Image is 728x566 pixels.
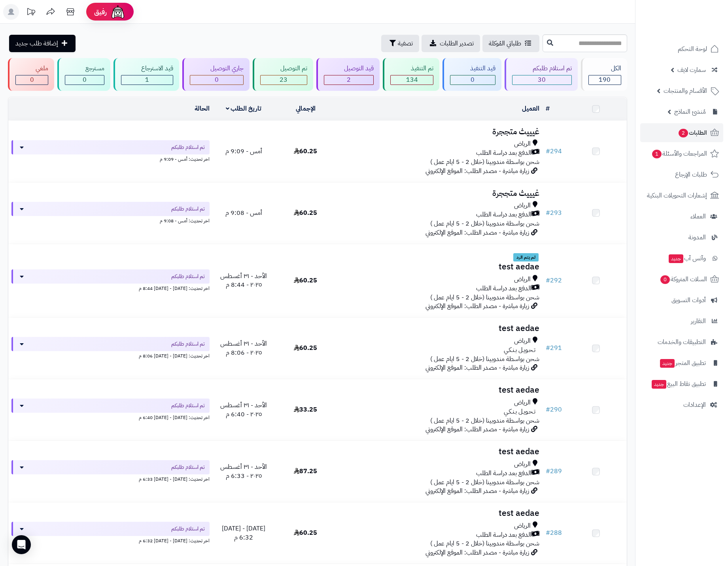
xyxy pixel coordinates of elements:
span: الدفع بعد دراسة الطلب [476,469,531,478]
a: تطبيق المتجرجديد [640,354,723,372]
a: أدوات التسويق [640,291,723,310]
span: شحن بواسطة مندوبينا (خلال 2 - 5 ايام عمل ) [430,354,539,364]
a: العملاء [640,207,723,226]
span: طلبات الإرجاع [675,169,707,180]
a: تم التنفيذ 134 [381,58,441,91]
span: زيارة مباشرة - مصدر الطلب: الموقع الإلكتروني [425,166,529,176]
a: #292 [546,276,562,285]
span: إضافة طلب جديد [15,39,58,48]
a: التطبيقات والخدمات [640,333,723,352]
div: قيد التوصيل [324,64,374,73]
a: السلات المتروكة0 [640,270,723,289]
span: 60.25 [294,343,317,353]
div: 0 [65,75,104,85]
span: الأقسام والمنتجات [664,85,707,96]
a: العميل [522,104,539,113]
a: المراجعات والأسئلة1 [640,144,723,163]
div: 1 [121,75,173,85]
span: الرياض [514,201,531,210]
span: أمس - 9:08 م [225,208,262,218]
span: # [546,276,550,285]
span: شحن بواسطة مندوبينا (خلال 2 - 5 ايام عمل ) [430,539,539,548]
a: طلبات الإرجاع [640,165,723,184]
span: زيارة مباشرة - مصدر الطلب: الموقع الإلكتروني [425,363,529,372]
span: 2 [347,75,351,85]
a: الكل190 [579,58,629,91]
a: مسترجع 0 [56,58,112,91]
span: شحن بواسطة مندوبينا (خلال 2 - 5 ايام عمل ) [430,219,539,228]
h3: غيييث متججرة [340,189,539,198]
span: 60.25 [294,208,317,218]
a: وآتس آبجديد [640,249,723,268]
a: #291 [546,343,562,353]
div: 30 [512,75,571,85]
span: الأحد - ٣١ أغسطس ٢٠٢٥ - 6:33 م [220,462,267,481]
span: الرياض [514,337,531,346]
div: ملغي [15,64,48,73]
span: أدوات التسويق [671,295,706,306]
span: شحن بواسطة مندوبينا (خلال 2 - 5 ايام عمل ) [430,416,539,425]
span: 1 [145,75,149,85]
span: [DATE] - [DATE] 6:32 م [222,524,265,542]
span: # [546,528,550,538]
div: اخر تحديث: [DATE] - [DATE] 6:40 م [11,413,210,421]
span: 0 [83,75,87,85]
span: 2 [679,129,688,138]
a: تم التوصيل 23 [251,58,315,91]
span: شحن بواسطة مندوبينا (خلال 2 - 5 ايام عمل ) [430,157,539,167]
img: logo-2.png [674,17,720,34]
span: السلات المتروكة [660,274,707,285]
div: الكل [588,64,621,73]
span: الطلبات [678,127,707,138]
span: تصدير الطلبات [440,39,474,48]
div: قيد التنفيذ [450,64,495,73]
span: تم استلام طلبكم [171,340,205,348]
span: تطبيق المتجر [659,357,706,369]
div: 0 [190,75,243,85]
a: الطلبات2 [640,123,723,142]
div: 23 [261,75,307,85]
span: 134 [406,75,418,85]
span: المراجعات والأسئلة [651,148,707,159]
a: قيد الاسترجاع 1 [112,58,181,91]
span: التطبيقات والخدمات [658,337,706,348]
div: 2 [324,75,373,85]
span: الرياض [514,521,531,530]
span: تطبيق نقاط البيع [651,378,706,389]
span: 0 [660,275,670,284]
div: Open Intercom Messenger [12,535,31,554]
h3: غيييث متججرة [340,127,539,136]
span: تم استلام طلبكم [171,205,205,213]
div: اخر تحديث: أمس - 9:09 م [11,154,210,163]
div: تم استلام طلبكم [512,64,571,73]
span: التقارير [691,316,706,327]
span: الرياض [514,460,531,469]
span: 30 [538,75,546,85]
span: 60.25 [294,147,317,156]
span: 190 [599,75,611,85]
span: الدفع بعد دراسة الطلب [476,149,531,158]
a: #289 [546,466,562,476]
a: التقارير [640,312,723,331]
button: تصفية [381,35,419,52]
span: مُنشئ النماذج [674,106,706,117]
h3: test aedae [340,324,539,333]
a: # [546,104,550,113]
span: 0 [215,75,219,85]
span: 60.25 [294,528,317,538]
span: زيارة مباشرة - مصدر الطلب: الموقع الإلكتروني [425,548,529,557]
span: جديد [660,359,675,368]
div: اخر تحديث: [DATE] - [DATE] 8:44 م [11,284,210,292]
a: لوحة التحكم [640,39,723,58]
div: اخر تحديث: [DATE] - [DATE] 6:33 م [11,474,210,483]
span: تم استلام طلبكم [171,143,205,151]
span: جديد [669,254,683,263]
span: تم استلام طلبكم [171,273,205,280]
span: رفيق [94,7,107,17]
span: تم استلام طلبكم [171,463,205,471]
span: 23 [280,75,287,85]
span: زيارة مباشرة - مصدر الطلب: الموقع الإلكتروني [425,301,529,311]
span: 87.25 [294,466,317,476]
div: تم التوصيل [260,64,307,73]
span: سمارت لايف [677,64,706,75]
